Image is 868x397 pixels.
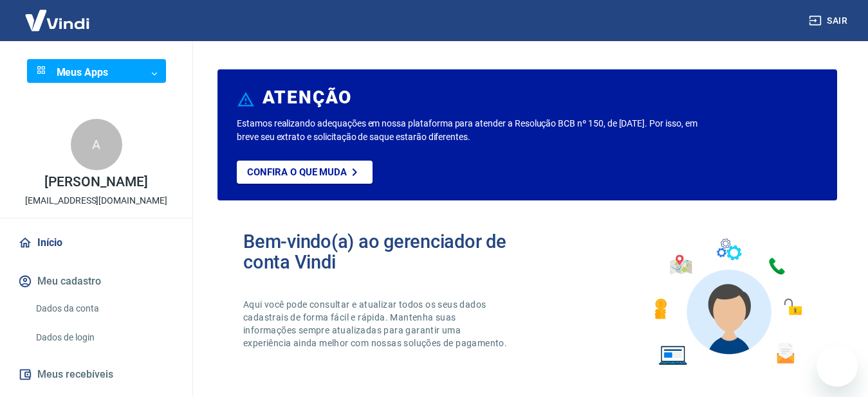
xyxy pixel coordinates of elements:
p: [PERSON_NAME] [44,175,147,189]
h2: Bem-vindo(a) ao gerenciador de conta Vindi [243,231,528,272]
p: [EMAIL_ADDRESS][DOMAIN_NAME] [25,194,167,207]
button: Meus recebíveis [15,360,177,389]
img: Vindi [15,1,99,40]
a: Início [15,229,177,257]
p: Estamos realizando adequações em nossa plataforma para atender a Resolução BCB nº 150, de [DATE].... [237,117,701,144]
p: Confira o que muda [247,166,347,178]
h6: ATENÇÃO [263,91,352,104]
button: Sair [806,9,853,33]
iframe: Fechar mensagem [725,315,750,340]
a: Dados de login [31,324,177,351]
a: Dados da conta [31,296,177,322]
button: Meu cadastro [15,267,177,296]
div: A [71,119,122,170]
a: Confira o que muda [237,161,373,184]
p: Aqui você pode consultar e atualizar todos os seus dados cadastrais de forma fácil e rápida. Mant... [243,298,510,349]
img: Imagem de um avatar masculino com diversos icones exemplificando as funcionalidades do gerenciado... [643,231,811,373]
iframe: Botão para abrir a janela de mensagens [817,346,858,387]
